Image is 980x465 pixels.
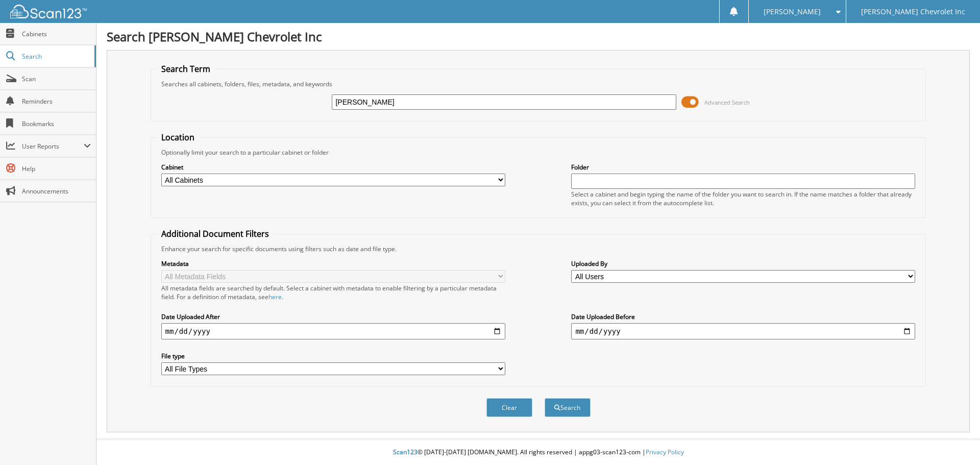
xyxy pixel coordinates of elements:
span: Help [22,164,91,173]
span: [PERSON_NAME] [764,9,821,15]
div: © [DATE]-[DATE] [DOMAIN_NAME]. All rights reserved | appg03-scan123-com | [96,440,980,465]
div: Enhance your search for specific documents using filters such as date and file type. [156,244,921,253]
label: Metadata [161,259,505,268]
span: Search [22,52,89,61]
img: scan123-logo-white.svg [10,5,87,18]
span: User Reports [22,142,84,151]
a: here [268,292,282,301]
label: Date Uploaded Before [571,312,915,321]
h1: Search [PERSON_NAME] Chevrolet Inc [107,28,970,45]
button: Clear [486,398,532,417]
label: Uploaded By [571,259,915,268]
input: start [161,323,505,339]
a: Privacy Policy [646,448,684,456]
iframe: Chat Widget [929,416,980,465]
legend: Search Term [156,63,215,75]
input: end [571,323,915,339]
legend: Location [156,132,200,143]
div: Select a cabinet and begin typing the name of the folder you want to search in. If the name match... [571,190,915,207]
label: Cabinet [161,163,505,172]
div: Searches all cabinets, folders, files, metadata, and keywords [156,80,921,88]
span: Scan123 [393,448,418,456]
legend: Additional Document Filters [156,228,274,239]
div: All metadata fields are searched by default. Select a cabinet with metadata to enable filtering b... [161,284,505,301]
span: [PERSON_NAME] Chevrolet Inc [861,9,965,15]
button: Search [545,398,591,417]
span: Advanced Search [704,99,750,106]
label: Date Uploaded After [161,312,505,321]
span: Reminders [22,97,91,106]
span: Bookmarks [22,119,91,128]
span: Announcements [22,187,91,195]
div: Optionally limit your search to a particular cabinet or folder [156,148,921,157]
span: Scan [22,75,91,83]
span: Cabinets [22,30,91,38]
label: Folder [571,163,915,172]
label: File type [161,352,505,360]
